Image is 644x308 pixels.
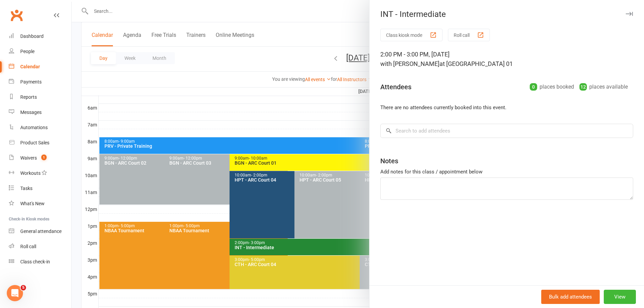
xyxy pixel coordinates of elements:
[7,285,23,301] iframe: Intercom live chat
[380,29,443,41] button: Class kiosk mode
[9,224,71,239] a: General attendance kiosk mode
[9,254,71,269] a: Class kiosk mode
[380,50,633,69] div: 2:00 PM - 3:00 PM, [DATE]
[9,239,71,254] a: Roll call
[9,59,71,74] a: Calendar
[20,155,37,161] div: Waivers
[20,94,37,100] div: Reports
[20,110,42,115] div: Messages
[20,33,44,39] div: Dashboard
[604,290,636,304] button: View
[9,29,71,44] a: Dashboard
[20,49,34,54] div: People
[20,186,32,191] div: Tasks
[9,90,71,105] a: Reports
[20,170,41,176] div: Workouts
[380,124,633,138] input: Search to add attendees
[9,74,71,90] a: Payments
[8,7,25,24] a: Clubworx
[9,120,71,135] a: Automations
[20,140,49,145] div: Product Sales
[579,82,628,92] div: places available
[21,285,26,290] span: 5
[380,82,411,92] div: Attendees
[530,83,537,91] div: 0
[380,60,439,67] span: with [PERSON_NAME]
[9,166,71,181] a: Workouts
[9,105,71,120] a: Messages
[439,60,513,67] span: at [GEOGRAPHIC_DATA] 01
[9,150,71,166] a: Waivers 1
[530,82,574,92] div: places booked
[369,9,644,19] div: INT - Intermediate
[41,155,47,160] span: 1
[20,79,42,85] div: Payments
[20,229,62,234] div: General attendance
[9,181,71,196] a: Tasks
[9,196,71,211] a: What's New
[20,125,48,130] div: Automations
[380,103,633,112] li: There are no attendees currently booked into this event.
[20,244,36,249] div: Roll call
[380,168,633,176] div: Add notes for this class / appointment below
[9,135,71,150] a: Product Sales
[541,290,600,304] button: Bulk add attendees
[448,29,490,41] button: Roll call
[9,44,71,59] a: People
[20,259,50,264] div: Class check-in
[380,156,398,166] div: Notes
[20,201,45,206] div: What's New
[579,83,587,91] div: 12
[20,64,40,69] div: Calendar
